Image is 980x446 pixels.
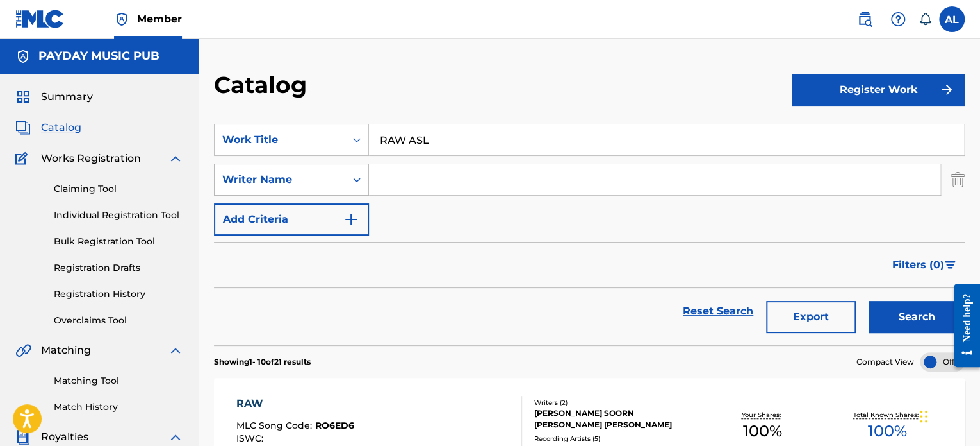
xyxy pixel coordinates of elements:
div: RAW [236,396,438,411]
span: Matching [41,343,91,358]
img: search [857,12,872,27]
img: Catalog [15,120,31,135]
h2: Catalog [214,71,313,99]
img: Royalties [15,429,31,445]
button: Add Criteria [214,203,369,236]
img: Delete Criterion [951,164,965,196]
a: Claiming Tool [54,182,183,196]
p: Your Shares: [741,410,783,420]
div: Work Title [222,132,338,148]
span: MLC Song Code : [236,420,315,431]
img: MLC Logo [15,10,65,28]
span: Filters ( 0 ) [892,257,944,273]
a: Public Search [852,6,878,32]
iframe: Chat Widget [916,384,980,446]
img: filter [945,261,956,269]
img: f7272a7cc735f4ea7f67.svg [939,82,954,98]
img: expand [168,151,183,166]
iframe: Resource Center [944,274,980,377]
img: expand [168,343,183,358]
span: 100 % [743,420,782,443]
img: 9d2ae6d4665cec9f34b9.svg [343,212,359,227]
a: Matching Tool [54,374,183,388]
span: Member [137,12,182,26]
a: Match History [54,400,183,414]
span: Compact View [856,356,914,368]
button: Filters (0) [885,249,965,281]
a: Individual Registration Tool [54,209,183,222]
img: Matching [15,343,31,358]
h5: PAYDAY MUSIC PUB [38,49,159,64]
a: SummarySummary [15,89,93,105]
a: Reset Search [676,297,760,325]
img: Top Rightsholder [114,12,129,27]
div: Writer Name [222,172,338,187]
a: Registration Drafts [54,261,183,275]
div: Help [885,6,911,32]
span: Summary [41,89,93,105]
a: Bulk Registration Tool [54,235,183,248]
p: Showing 1 - 10 of 21 results [214,356,311,368]
img: help [890,12,906,27]
button: Search [869,301,965,333]
a: Registration History [54,287,183,301]
span: RO6ED6 [315,420,354,431]
img: Works Registration [15,151,32,166]
span: Royalties [41,429,88,445]
span: ISWC : [236,433,266,444]
a: CatalogCatalog [15,120,81,135]
img: Accounts [15,49,31,64]
span: 100 % [868,420,907,443]
form: Search Form [214,124,965,345]
img: expand [168,429,183,445]
div: User Menu [939,6,965,32]
div: Writers ( 2 ) [534,398,700,407]
button: Export [766,301,856,333]
button: Register Work [792,74,965,106]
div: Notifications [919,13,931,26]
img: Summary [15,89,31,105]
span: Works Registration [41,151,141,166]
span: Catalog [41,120,81,135]
div: Drag [920,397,927,436]
p: Total Known Shares: [853,410,922,420]
a: Overclaims Tool [54,314,183,327]
div: Recording Artists ( 5 ) [534,434,700,443]
div: [PERSON_NAME] SOORN [PERSON_NAME] [PERSON_NAME] [534,407,700,431]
